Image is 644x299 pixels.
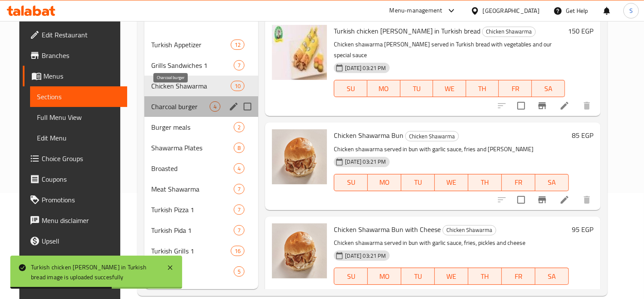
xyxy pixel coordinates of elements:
span: Turkish Pida 1 [151,225,234,235]
span: Sections [37,92,120,102]
p: Chicken shawarma [PERSON_NAME] served in Turkish bread with vegetables and our special sauce [334,39,565,61]
div: Turkish Pizza 17 [144,199,258,220]
span: S [629,6,633,15]
span: SU [338,176,364,189]
button: delete [577,95,597,116]
a: Branches [23,45,127,66]
a: Promotions [23,189,127,210]
span: Charcoal burger [151,101,210,112]
span: SU [338,82,364,95]
div: Shawarma Plates [151,143,234,153]
button: Branch-specific-item [532,95,552,116]
div: Turkish chicken [PERSON_NAME] in Turkish bread image is uploaded succesfully [31,262,158,282]
div: items [231,246,244,256]
span: Chicken Shawarma Bun [334,129,403,142]
button: WE [433,80,466,97]
button: TH [468,174,502,191]
div: Grills Sandwiches 17 [144,55,258,76]
span: Menus [43,71,120,81]
span: 4 [234,165,244,173]
span: WE [438,270,465,283]
span: 7 [234,226,244,235]
span: Full Menu View [37,112,120,122]
div: items [234,204,244,215]
a: Edit menu item [559,195,570,205]
button: MO [368,268,401,285]
span: WE [436,82,463,95]
h6: 85 EGP [572,129,594,141]
button: TU [400,80,433,97]
span: MO [371,176,398,189]
div: Chicken Shawarma10 [144,76,258,96]
span: 7 [234,206,244,214]
p: Chicken shawarma served in bun with garlic sauce, fries and [PERSON_NAME] [334,144,568,155]
span: MO [371,82,397,95]
button: delete [577,189,597,210]
span: [DATE] 03:21 PM [342,252,389,260]
span: Burger meals [151,122,234,132]
span: 7 [234,185,244,193]
img: Turkish chicken doner in Turkish bread [272,25,327,80]
span: Chicken Shawarma [406,131,458,141]
nav: Menu sections [144,31,258,285]
span: [DATE] 03:21 PM [342,158,389,166]
button: TU [401,174,435,191]
a: Edit Restaurant [23,24,127,45]
button: SU [334,268,368,285]
span: Upsell [42,236,120,246]
span: Grills Sandwiches 1 [151,60,234,70]
span: Turkish Appetizer [151,40,231,50]
span: SA [539,176,565,189]
img: Chicken Shawarma Bun with Cheese [272,223,327,278]
p: Chicken shawarma served in bun with garlic sauce, fries, pickles and cheese [334,238,568,248]
span: TU [405,270,431,283]
span: 10 [231,82,244,90]
span: TU [405,176,431,189]
div: Menu-management [390,6,443,16]
div: Turkish Pizza 1 [151,204,234,215]
button: FR [499,80,532,97]
div: Drinks5 [144,261,258,282]
span: Choice Groups [42,153,120,164]
div: Meat Shawarma7 [144,179,258,199]
span: Chicken Shawarma [482,27,535,37]
span: 5 [234,268,244,276]
span: FR [502,82,528,95]
span: Broasted [151,163,234,174]
div: Turkish Grills 116 [144,241,258,261]
div: Chicken Shawarma [443,225,496,235]
button: MO [368,174,401,191]
a: Edit Menu [30,128,127,148]
div: items [231,40,244,50]
span: [DATE] 03:21 PM [342,64,389,72]
span: Edit Menu [37,133,120,143]
img: Chicken Shawarma Bun [272,129,327,184]
div: Chicken Shawarma [482,27,536,37]
div: items [231,81,244,91]
span: FR [505,270,532,283]
button: TH [468,268,502,285]
span: WE [438,176,465,189]
button: SA [535,174,569,191]
span: Drinks [151,266,234,277]
span: TH [470,82,496,95]
span: Chicken Shawarma [151,81,231,91]
button: WE [435,174,468,191]
span: TU [404,82,430,95]
h6: 95 EGP [572,223,594,235]
button: FR [502,268,535,285]
div: Broasted4 [144,158,258,179]
div: Chicken Shawarma [405,131,459,141]
span: SA [539,270,565,283]
div: Shawarma Plates8 [144,137,258,158]
span: Coupons [42,174,120,184]
span: 12 [231,41,244,49]
a: Menus [23,66,127,86]
div: items [234,184,244,194]
h6: 150 EGP [568,25,594,37]
div: Turkish Pida 17 [144,220,258,241]
button: FR [502,174,535,191]
span: Select to update [512,191,530,209]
